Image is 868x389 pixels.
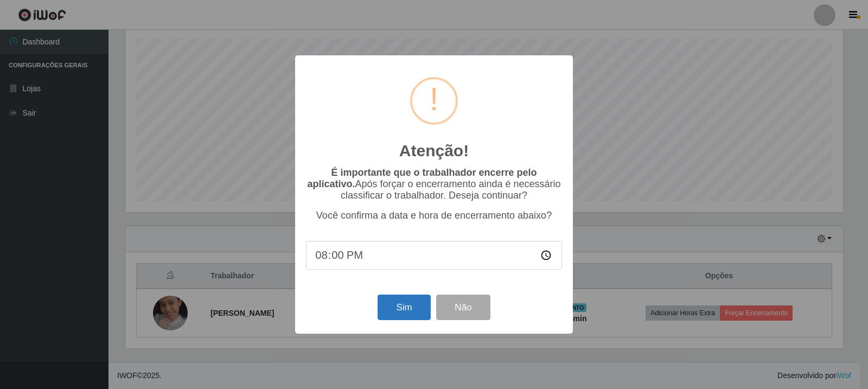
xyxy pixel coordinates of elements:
button: Não [436,295,490,320]
button: Sim [378,295,430,320]
h2: Atenção! [399,141,469,161]
b: É importante que o trabalhador encerre pelo aplicativo. [307,167,537,189]
p: Após forçar o encerramento ainda é necessário classificar o trabalhador. Deseja continuar? [306,167,562,201]
p: Você confirma a data e hora de encerramento abaixo? [306,210,562,221]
